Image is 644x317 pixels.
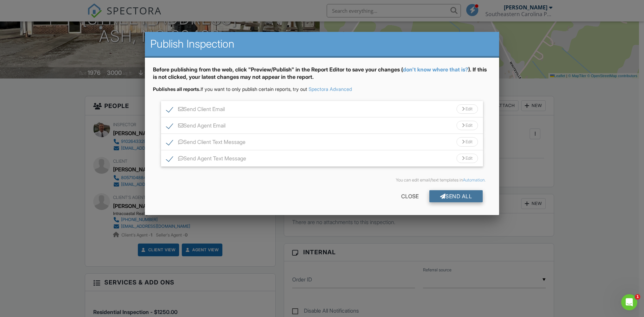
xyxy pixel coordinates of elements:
div: Before publishing from the web, click "Preview/Publish" in the Report Editor to save your changes... [153,66,491,86]
label: Send Client Text Message [166,139,246,147]
a: don't know where that is? [403,66,468,73]
div: You can edit email/text templates in . [158,177,486,183]
div: Edit [457,137,478,147]
div: Close [390,190,429,202]
div: Edit [457,104,478,114]
label: Send Client Email [166,106,225,114]
a: Spectora Advanced [309,86,352,92]
a: Automation [463,177,485,182]
div: Edit [457,121,478,130]
div: Edit [457,154,478,163]
iframe: Intercom live chat [621,294,637,310]
label: Send Agent Text Message [166,155,246,164]
div: Send All [429,190,483,202]
strong: Publishes all reports. [153,86,201,92]
label: Send Agent Email [166,122,225,131]
h2: Publish Inspection [150,37,494,51]
span: 1 [635,294,640,300]
span: If you want to only publish certain reports, try out [153,86,307,92]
